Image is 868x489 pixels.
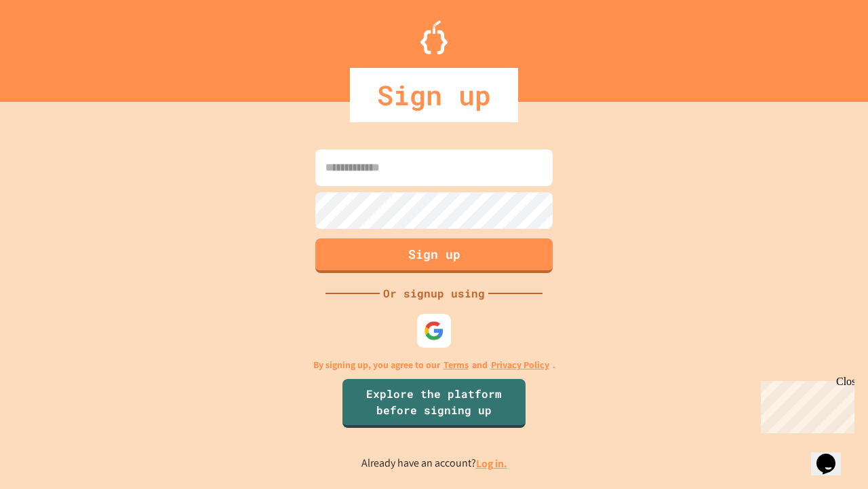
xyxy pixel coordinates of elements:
[313,358,555,372] p: By signing up, you agree to our and .
[5,5,94,86] div: Chat with us now!Close
[424,321,444,341] img: google-icon.svg
[380,285,488,302] div: Or signup using
[755,376,854,433] iframe: chat widget
[811,435,854,475] iframe: chat widget
[342,379,526,428] a: Explore the platform before signing up
[443,358,469,372] a: Terms
[361,455,507,472] p: Already have an account?
[315,238,553,273] button: Sign up
[476,456,507,471] a: Log in.
[420,20,448,54] img: Logo.svg
[491,358,549,372] a: Privacy Policy
[350,68,518,122] div: Sign up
